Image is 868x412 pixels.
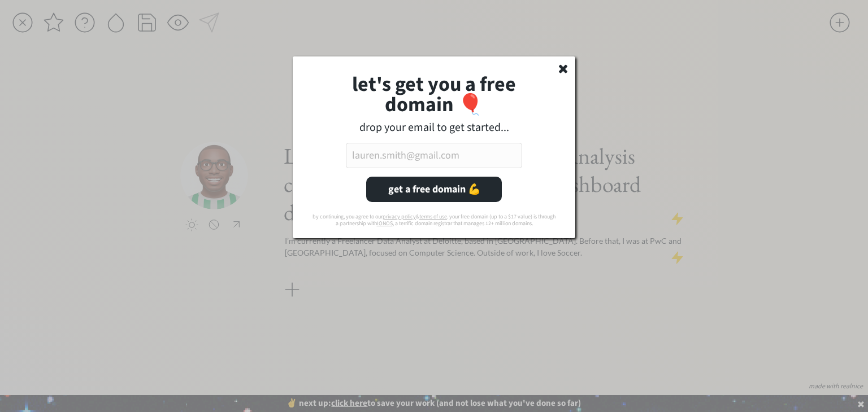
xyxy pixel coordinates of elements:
[377,220,393,227] a: IONOS
[312,213,556,227] div: by continuing, you agree to our & . your free domain (up to a $17 value) is through a partnership...
[346,143,522,168] input: lauren.smith@gmail.com
[366,177,502,202] button: get a free domain 💪
[312,121,556,134] div: drop your email to get started...
[419,213,447,221] a: terms of use
[383,213,416,221] a: privacy policy
[325,74,542,115] h1: let's get you a free domain 🎈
